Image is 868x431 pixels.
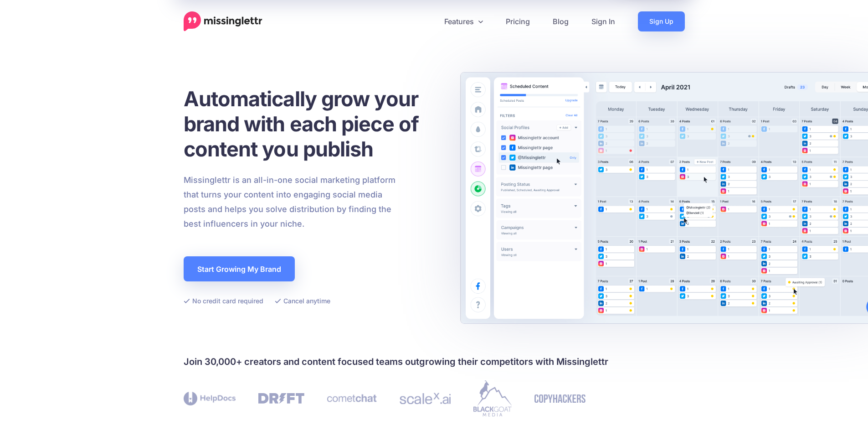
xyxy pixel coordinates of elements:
a: Features [433,11,494,31]
li: No credit card required [184,295,263,306]
h1: Automatically grow your brand with each piece of content you publish [184,86,441,161]
a: Blog [541,11,580,31]
a: Sign In [580,11,627,31]
a: Start Growing My Brand [184,256,295,281]
a: Pricing [494,11,541,31]
a: Home [184,11,262,31]
a: Sign Up [638,11,685,31]
li: Cancel anytime [275,295,330,306]
h4: Join 30,000+ creators and content focused teams outgrowing their competitors with Missinglettr [184,354,685,369]
p: Missinglettr is an all-in-one social marketing platform that turns your content into engaging soc... [184,173,396,231]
